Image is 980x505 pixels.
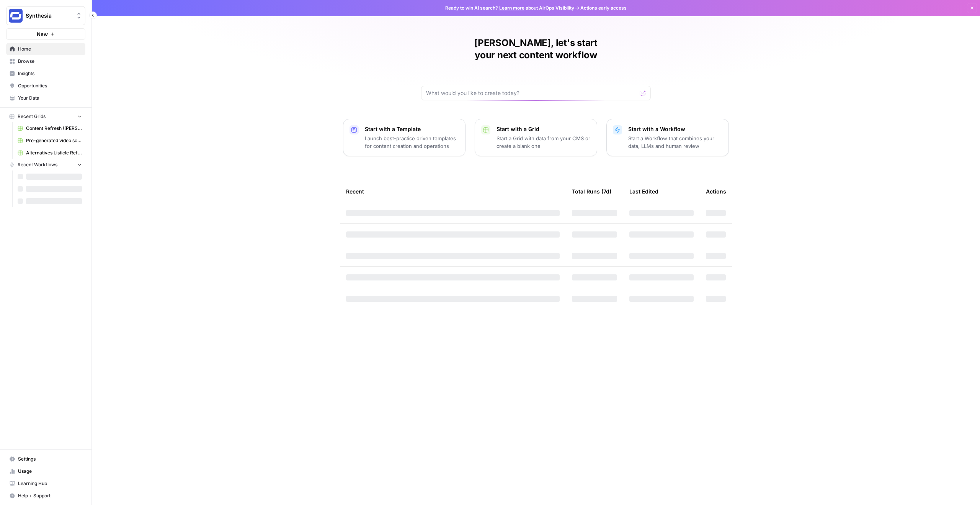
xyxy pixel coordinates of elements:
div: Total Runs (7d) [572,181,611,202]
button: Workspace: Synthesia [6,6,85,25]
button: New [6,28,85,40]
span: Opportunities [18,82,82,89]
button: Recent Grids [6,111,85,122]
span: New [37,30,48,38]
p: Start with a Workflow [628,125,722,133]
p: Start a Workflow that combines your data, LLMs and human review [628,134,722,150]
a: Opportunities [6,80,85,92]
h1: [PERSON_NAME], let's start your next content workflow [421,37,651,61]
span: Insights [18,70,82,77]
span: Recent Grids [18,113,46,120]
span: Help + Support [18,492,82,499]
input: What would you like to create today? [426,89,637,97]
span: Recent Workflows [18,161,57,168]
span: Actions early access [580,5,627,11]
a: Learn more [499,5,524,11]
span: Browse [18,58,82,65]
span: Settings [18,456,82,462]
img: Synthesia Logo [9,9,23,23]
span: Ready to win AI search? about AirOps Visibility [445,5,574,11]
span: Alternatives Listicle Refresh [26,149,82,156]
a: Learning Hub [6,477,85,490]
span: Learning Hub [18,480,82,487]
div: Actions [706,181,726,202]
span: Home [18,46,82,52]
a: Pre-generated video scripts [14,134,85,147]
span: Content Refresh ([PERSON_NAME]'s edit) [26,125,82,132]
p: Start with a Grid [497,125,591,133]
button: Start with a WorkflowStart a Workflow that combines your data, LLMs and human review [606,119,729,156]
p: Start a Grid with data from your CMS or create a blank one [497,134,591,150]
div: Last Edited [629,181,658,202]
button: Help + Support [6,490,85,502]
a: Usage [6,465,85,477]
span: Your Data [18,95,82,102]
span: Pre-generated video scripts [26,137,82,144]
p: Launch best-practice driven templates for content creation and operations [365,134,459,150]
span: Synthesia [26,12,72,20]
a: Your Data [6,92,85,104]
a: Insights [6,67,85,80]
a: Settings [6,453,85,465]
a: Content Refresh ([PERSON_NAME]'s edit) [14,122,85,134]
button: Start with a TemplateLaunch best-practice driven templates for content creation and operations [343,119,465,156]
button: Start with a GridStart a Grid with data from your CMS or create a blank one [475,119,597,156]
a: Home [6,43,85,55]
div: Recent [346,181,560,202]
a: Alternatives Listicle Refresh [14,147,85,159]
a: Browse [6,55,85,67]
p: Start with a Template [365,125,459,133]
button: Recent Workflows [6,159,85,171]
span: Usage [18,468,82,475]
